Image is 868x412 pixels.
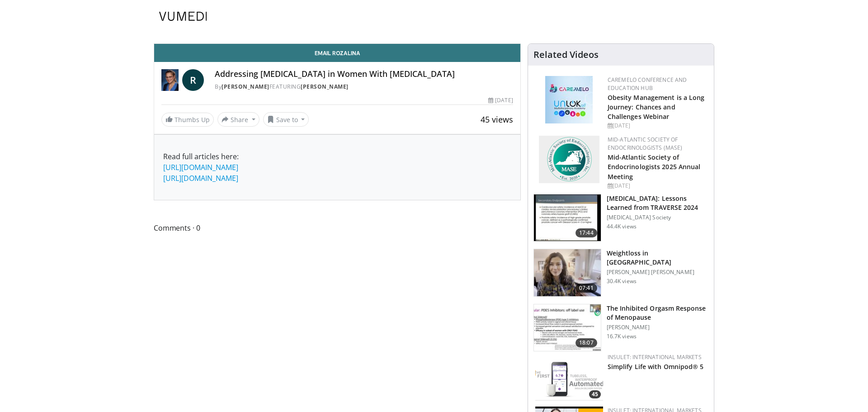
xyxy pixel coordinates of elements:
a: [URL][DOMAIN_NAME] [163,162,238,172]
a: R [182,69,204,91]
a: 17:44 [MEDICAL_DATA]: Lessons Learned from TRAVERSE 2024 [MEDICAL_DATA] Society 44.4K views [533,194,708,242]
h4: Addressing [MEDICAL_DATA] in Women With [MEDICAL_DATA] [215,69,513,79]
a: [PERSON_NAME] [301,83,349,90]
div: [DATE] [608,182,707,190]
h3: Weightloss in [GEOGRAPHIC_DATA] [607,249,708,267]
div: By FEATURING [215,83,513,91]
img: Dr. Rozalina McCoy [161,69,179,91]
a: Simplify Life with Omnipod® 5 [608,362,704,371]
img: f382488c-070d-4809-84b7-f09b370f5972.png.150x105_q85_autocrop_double_scale_upscale_version-0.2.png [539,136,599,183]
a: Thumbs Up [161,113,214,127]
img: 283c0f17-5e2d-42ba-a87c-168d447cdba4.150x105_q85_crop-smart_upscale.jpg [534,304,601,351]
p: [PERSON_NAME] [607,324,708,331]
a: [URL][DOMAIN_NAME] [163,173,238,183]
a: 18:07 The Inhibited Orgasm Response of Menopause [PERSON_NAME] 16.7K views [533,304,708,352]
div: [DATE] [488,96,513,104]
img: 45df64a9-a6de-482c-8a90-ada250f7980c.png.150x105_q85_autocrop_double_scale_upscale_version-0.2.jpg [545,76,593,123]
a: 45 [535,353,603,401]
span: 45 [589,390,601,398]
span: Comments 0 [154,222,521,234]
span: 17:44 [576,228,597,237]
img: 1317c62a-2f0d-4360-bee0-b1bff80fed3c.150x105_q85_crop-smart_upscale.jpg [534,194,601,242]
a: Obesity Management is a Long Journey: Chances and Challenges Webinar [608,93,705,121]
p: 44.4K views [607,223,637,230]
p: [MEDICAL_DATA] Society [607,214,708,221]
button: Share [217,112,259,127]
span: 18:07 [576,338,597,347]
a: Email Rozalina [154,44,520,62]
h3: The Inhibited Orgasm Response of Menopause [607,304,708,322]
div: [DATE] [608,122,707,130]
a: Insulet: International Markets [608,353,702,361]
a: CaReMeLO Conference and Education Hub [608,76,687,92]
span: 07:41 [576,284,597,293]
p: 30.4K views [607,278,637,285]
a: Mid-Atlantic Society of Endocrinologists (MASE) [608,136,683,152]
p: [PERSON_NAME] [PERSON_NAME] [607,269,708,276]
span: 45 views [481,114,513,125]
p: Read full articles here: [163,151,511,184]
h4: Related Videos [533,49,599,60]
h3: [MEDICAL_DATA]: Lessons Learned from TRAVERSE 2024 [607,194,708,212]
img: VuMedi Logo [159,12,207,21]
img: f4bac35f-2703-40d6-a70d-02c4a6bd0abe.png.150x105_q85_crop-smart_upscale.png [535,353,603,401]
button: Save to [263,112,309,127]
a: [PERSON_NAME] [222,83,269,90]
img: 9983fed1-7565-45be-8934-aef1103ce6e2.150x105_q85_crop-smart_upscale.jpg [534,249,601,296]
p: 16.7K views [607,333,637,340]
a: 07:41 Weightloss in [GEOGRAPHIC_DATA] [PERSON_NAME] [PERSON_NAME] 30.4K views [533,249,708,297]
a: Mid-Atlantic Society of Endocrinologists 2025 Annual Meeting [608,153,701,180]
